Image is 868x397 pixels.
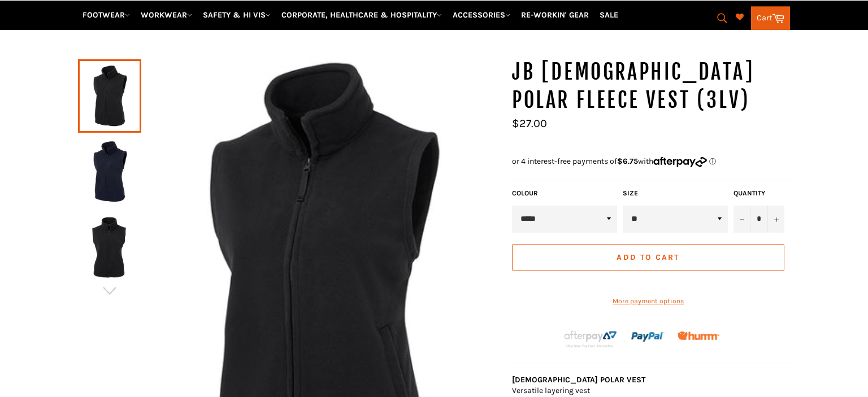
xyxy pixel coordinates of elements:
a: More payment options [512,296,784,306]
label: COLOUR [512,189,617,198]
h1: JB [DEMOGRAPHIC_DATA] Polar Fleece Vest (3LV) [512,58,790,114]
a: ACCESSORIES [448,5,515,25]
a: Cart [751,6,790,30]
label: Size [623,189,728,198]
a: SALE [595,5,623,25]
label: Quantity [734,189,784,198]
a: FOOTWEAR [78,5,134,25]
a: RE-WORKIN' GEAR [517,5,593,25]
a: SAFETY & HI VIS [198,5,275,25]
p: Versatile layering vest [512,385,790,396]
img: Workin Gear Ladies Polar Fleece Vest [84,216,136,278]
img: Workin Gear Ladies Polar Fleece Vest [84,141,136,203]
a: CORPORATE, HEALTHCARE & HOSPITALITY [277,5,446,25]
button: Add to Cart [512,244,784,271]
strong: [DEMOGRAPHIC_DATA] POLAR VEST [512,375,645,385]
a: WORKWEAR [136,5,197,25]
button: Reduce item quantity by one [734,206,750,233]
span: $27.00 [512,117,547,130]
button: Increase item quantity by one [767,206,784,233]
img: paypal.png [631,320,665,354]
span: Add to Cart [617,252,679,262]
img: Afterpay-Logo-on-dark-bg_large.png [563,329,618,348]
img: Humm_core_logo_RGB-01_300x60px_small_195d8312-4386-4de7-b182-0ef9b6303a37.png [678,331,719,340]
